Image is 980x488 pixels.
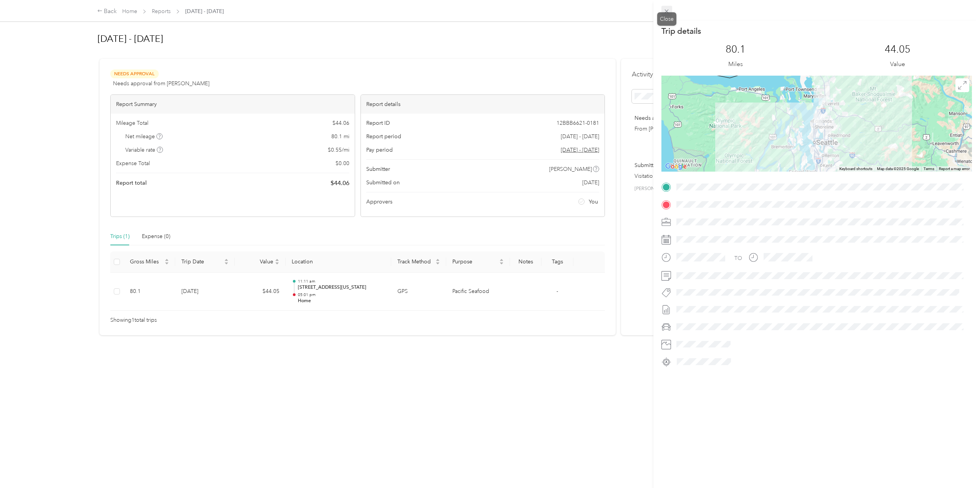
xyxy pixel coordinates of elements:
[728,60,743,69] p: Miles
[885,43,910,56] p: 44.05
[890,60,905,69] p: Value
[839,166,872,172] button: Keyboard shortcuts
[663,162,689,172] a: Open this area in Google Maps (opens a new window)
[726,43,746,56] p: 80.1
[924,167,934,171] a: Terms (opens in new tab)
[937,445,980,488] iframe: Everlance-gr Chat Button Frame
[661,26,701,36] p: Trip details
[663,162,689,172] img: Google
[657,12,676,26] div: Close
[939,167,970,171] a: Report a map error
[877,167,919,171] span: Map data ©2025 Google
[734,254,742,262] div: TO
